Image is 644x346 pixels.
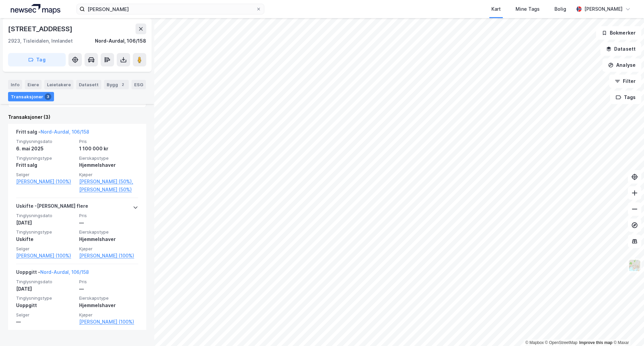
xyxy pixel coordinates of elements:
[85,4,256,14] input: Søk på adresse, matrikkel, gårdeiere, leietakere eller personer
[79,252,138,260] a: [PERSON_NAME] (100%)
[16,235,75,243] div: Uskifte
[579,340,612,345] a: Improve this map
[11,4,60,14] img: logo.a4113a55bc3d86da70a041830d287a7e.svg
[16,301,75,309] div: Uoppgitt
[25,80,42,89] div: Eiere
[609,75,641,88] button: Filter
[584,5,623,13] div: [PERSON_NAME]
[79,155,138,161] span: Eierskapstype
[79,246,138,252] span: Kjøper
[79,312,138,318] span: Kjøper
[45,93,51,100] div: 3
[79,229,138,235] span: Eierskapstype
[16,285,75,293] div: [DATE]
[16,128,89,139] div: Fritt salg -
[79,301,138,309] div: Hjemmelshaver
[610,314,644,346] div: Kontrollprogram for chat
[16,202,88,213] div: Uskifte - [PERSON_NAME] flere
[79,279,138,285] span: Pris
[79,213,138,218] span: Pris
[131,80,146,89] div: ESG
[95,37,146,45] div: Nord-Aurdal, 106/158
[545,340,578,345] a: OpenStreetMap
[600,42,641,56] button: Datasett
[16,172,75,178] span: Selger
[16,178,75,186] a: [PERSON_NAME] (100%)
[79,161,138,169] div: Hjemmelshaver
[554,5,566,13] div: Bolig
[8,37,73,45] div: 2923, Tisleidalen, Innlandet
[16,318,75,326] div: —
[16,246,75,252] span: Selger
[16,219,75,227] div: [DATE]
[8,92,54,101] div: Transaksjoner
[79,178,138,186] a: [PERSON_NAME] (50%),
[79,318,138,326] a: [PERSON_NAME] (100%)
[16,268,89,279] div: Uoppgitt -
[41,129,89,135] a: Nord-Aurdal, 106/158
[16,312,75,318] span: Selger
[79,285,138,293] div: —
[610,91,641,104] button: Tags
[16,139,75,144] span: Tinglysningsdato
[8,113,146,121] div: Transaksjoner (3)
[79,295,138,301] span: Eierskapstype
[79,139,138,144] span: Pris
[16,155,75,161] span: Tinglysningstype
[16,161,75,169] div: Fritt salg
[516,5,540,13] div: Mine Tags
[628,259,641,272] img: Z
[16,279,75,285] span: Tinglysningsdato
[79,172,138,178] span: Kjøper
[491,5,501,13] div: Kart
[79,235,138,243] div: Hjemmelshaver
[596,26,641,40] button: Bokmerker
[16,252,75,260] a: [PERSON_NAME] (100%)
[40,269,89,275] a: Nord-Aurdal, 106/158
[44,80,73,89] div: Leietakere
[79,186,138,194] a: [PERSON_NAME] (50%)
[79,145,138,153] div: 1 100 000 kr
[610,314,644,346] iframe: Chat Widget
[104,80,129,89] div: Bygg
[79,219,138,227] div: —
[16,229,75,235] span: Tinglysningstype
[119,81,126,88] div: 2
[8,23,74,34] div: [STREET_ADDRESS]
[76,80,101,89] div: Datasett
[525,340,544,345] a: Mapbox
[16,213,75,218] span: Tinglysningsdato
[602,58,641,72] button: Analyse
[16,145,75,153] div: 6. mai 2025
[8,80,22,89] div: Info
[16,295,75,301] span: Tinglysningstype
[8,53,66,66] button: Tag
